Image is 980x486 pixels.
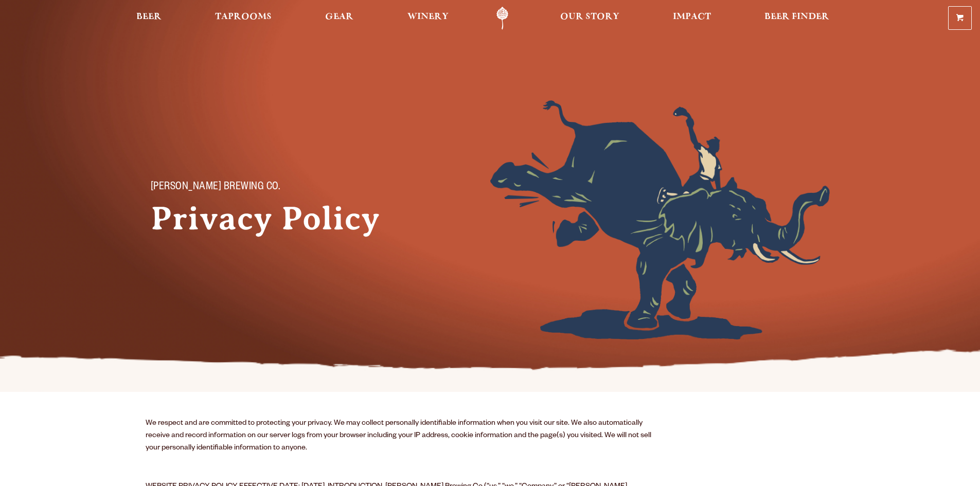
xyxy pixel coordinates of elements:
a: Beer Finder [758,7,836,30]
span: Impact [673,13,711,21]
a: Gear [318,7,360,30]
span: Beer Finder [764,13,829,21]
a: Our Story [554,7,626,30]
img: Foreground404 [490,100,830,339]
span: We respect and are committed to protecting your privacy. We may collect personally identifiable i... [146,420,651,453]
a: Taprooms [208,7,278,30]
a: Odell Home [483,7,522,30]
span: Taprooms [215,13,272,21]
span: Our Story [560,13,619,21]
h1: Privacy Policy [151,200,398,237]
a: Winery [401,7,455,30]
a: Beer [130,7,168,30]
span: Beer [136,13,162,21]
a: Impact [666,7,718,30]
span: Winery [407,13,449,21]
p: [PERSON_NAME] Brewing Co. [151,182,377,194]
span: Gear [325,13,353,21]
